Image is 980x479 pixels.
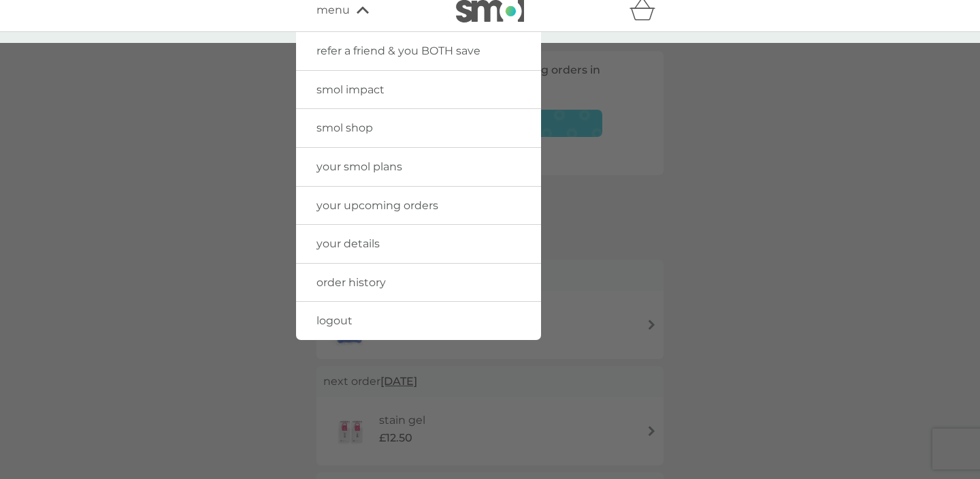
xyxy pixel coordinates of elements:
[296,225,541,263] a: your details
[316,199,438,212] span: your upcoming orders
[296,264,541,302] a: order history
[296,187,541,225] a: your upcoming orders
[296,71,541,109] a: smol impact
[316,121,373,134] span: smol shop
[316,276,386,289] span: order history
[316,160,402,173] span: your smol plans
[316,314,353,327] span: logout
[316,237,380,250] span: your details
[316,83,385,96] span: smol impact
[316,44,480,57] span: refer a friend & you BOTH save
[296,148,541,186] a: your smol plans
[296,32,541,70] a: refer a friend & you BOTH save
[316,1,350,19] span: menu
[296,302,541,340] a: logout
[296,109,541,147] a: smol shop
